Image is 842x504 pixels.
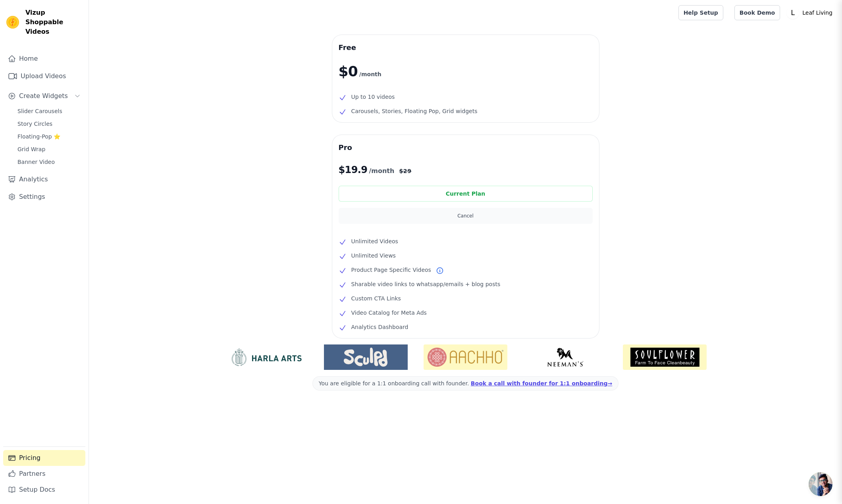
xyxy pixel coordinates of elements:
p: Leaf Living [799,6,836,20]
img: Vizup [6,16,19,29]
a: Book Demo [734,5,780,20]
span: Grid Wrap [17,145,45,153]
div: 开放式聊天 [809,472,832,496]
span: Story Circles [17,120,52,128]
span: Unlimited Views [351,251,396,260]
a: Help Setup [678,5,723,20]
a: Story Circles [13,118,85,129]
span: $0 [339,63,358,79]
img: Neeman's [523,348,607,367]
li: Custom CTA Links [339,294,593,303]
img: HarlaArts [224,348,308,367]
span: Up to 10 videos [351,92,395,102]
span: Sharable video links to whatsapp/emails + blog posts [351,279,501,289]
h3: Pro [339,141,593,154]
span: Carousels, Stories, Floating Pop, Grid widgets [351,106,478,116]
a: Pricing [3,450,85,466]
button: L Leaf Living [786,6,836,20]
a: Partners [3,466,85,482]
a: Floating-Pop ⭐ [13,131,85,142]
span: $ 29 [399,167,411,175]
a: Banner Video [13,156,85,167]
a: Upload Videos [3,68,85,84]
span: Floating-Pop ⭐ [17,133,60,140]
span: $ 19.9 [339,164,368,176]
button: Cancel [339,208,593,224]
a: Grid Wrap [13,144,85,155]
span: Unlimited Videos [351,237,398,246]
span: Banner Video [17,158,55,166]
a: Home [3,51,85,67]
div: Current Plan [339,186,593,202]
span: /month [369,166,394,176]
li: Video Catalog for Meta Ads [339,308,593,317]
span: Slider Carousels [17,107,62,115]
img: Sculpd US [324,348,408,367]
img: Soulflower [623,344,707,370]
a: Slider Carousels [13,106,85,117]
a: Book a call with founder for 1:1 onboarding [471,380,612,387]
a: Settings [3,189,85,205]
a: Setup Docs [3,482,85,498]
span: Create Widgets [19,91,68,101]
span: Analytics Dashboard [351,322,408,332]
img: Aachho [424,344,507,370]
a: Analytics [3,171,85,187]
text: L [791,9,795,17]
span: Product Page Specific Videos [351,265,431,275]
h3: Free [339,41,593,54]
span: /month [359,69,382,79]
button: Create Widgets [3,88,85,104]
span: Vizup Shoppable Videos [25,8,82,37]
